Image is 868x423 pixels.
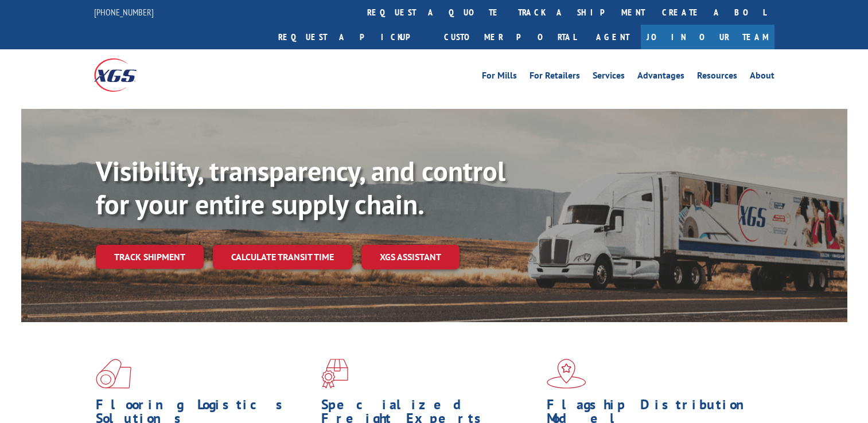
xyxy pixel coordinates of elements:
b: Visibility, transparency, and control for your entire supply chain. [96,153,505,222]
a: Services [593,71,625,84]
a: Agent [585,25,641,49]
a: About [750,71,774,84]
img: xgs-icon-flagship-distribution-model-red [547,359,586,389]
a: For Retailers [530,71,580,84]
a: [PHONE_NUMBER] [94,6,154,18]
a: Request a pickup [270,25,435,49]
a: XGS ASSISTANT [361,245,460,269]
a: Resources [697,71,737,84]
a: Track shipment [96,245,204,269]
img: xgs-icon-total-supply-chain-intelligence-red [96,359,131,389]
img: xgs-icon-focused-on-flooring-red [321,359,348,389]
a: For Mills [482,71,517,84]
a: Join Our Team [641,25,774,49]
a: Calculate transit time [213,245,352,269]
a: Advantages [637,71,684,84]
a: Customer Portal [435,25,585,49]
